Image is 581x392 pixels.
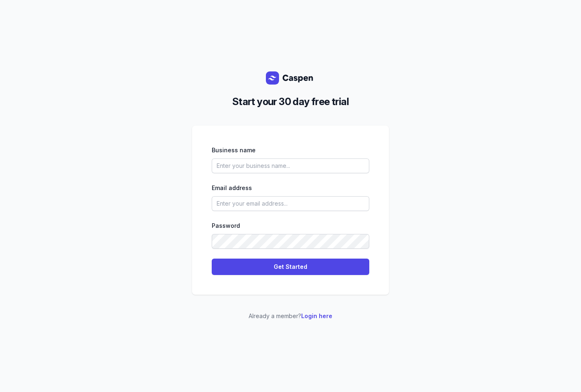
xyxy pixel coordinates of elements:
[212,196,369,211] input: Enter your email address...
[212,145,369,155] div: Business name
[192,311,389,321] p: Already a member?
[212,183,369,193] div: Email address
[217,262,364,272] span: Get Started
[212,221,369,231] div: Password
[212,259,369,275] button: Get Started
[199,94,382,109] h2: Start your 30 day free trial
[212,158,369,173] input: Enter your business name...
[301,312,332,319] a: Login here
